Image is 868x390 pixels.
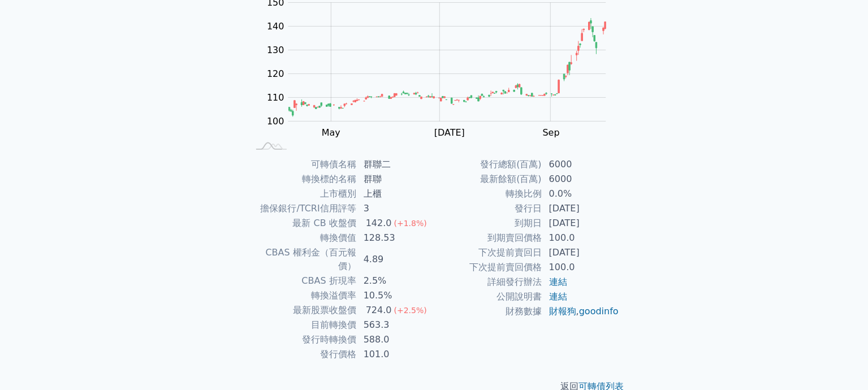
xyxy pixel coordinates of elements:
[542,157,620,172] td: 6000
[434,231,542,245] td: 到期賣回價格
[542,172,620,187] td: 6000
[434,289,542,304] td: 公開說明書
[249,274,357,288] td: CBAS 折現率
[249,216,357,231] td: 最新 CB 收盤價
[357,187,434,201] td: 上櫃
[811,336,868,390] div: 聊天小工具
[249,245,357,274] td: CBAS 權利金（百元報價）
[249,288,357,303] td: 轉換溢價率
[434,201,542,216] td: 發行日
[357,172,434,187] td: 群聯
[357,201,434,216] td: 3
[394,219,427,228] span: (+1.8%)
[394,306,427,315] span: (+2.5%)
[364,216,394,230] div: 142.0
[357,245,434,274] td: 4.89
[267,45,284,55] tspan: 130
[267,92,284,103] tspan: 110
[434,187,542,201] td: 轉換比例
[267,68,284,79] tspan: 120
[549,291,567,302] a: 連結
[364,304,394,317] div: 724.0
[434,157,542,172] td: 發行總額(百萬)
[249,201,357,216] td: 擔保銀行/TCRI信用評等
[357,347,434,362] td: 101.0
[322,127,340,138] tspan: May
[434,245,542,260] td: 下次提前賣回日
[542,304,620,319] td: ,
[249,332,357,347] td: 發行時轉換價
[434,127,465,138] tspan: [DATE]
[249,172,357,187] td: 轉換標的名稱
[249,347,357,362] td: 發行價格
[434,172,542,187] td: 最新餘額(百萬)
[542,231,620,245] td: 100.0
[249,318,357,332] td: 目前轉換價
[249,157,357,172] td: 可轉債名稱
[434,216,542,231] td: 到期日
[543,127,560,138] tspan: Sep
[434,304,542,319] td: 財務數據
[549,276,567,287] a: 連結
[811,336,868,390] iframe: Chat Widget
[542,260,620,275] td: 100.0
[542,187,620,201] td: 0.0%
[542,245,620,260] td: [DATE]
[249,187,357,201] td: 上市櫃別
[357,231,434,245] td: 128.53
[249,231,357,245] td: 轉換價值
[357,318,434,332] td: 563.3
[434,275,542,289] td: 詳細發行辦法
[267,21,284,32] tspan: 140
[357,288,434,303] td: 10.5%
[549,306,576,317] a: 財報狗
[357,274,434,288] td: 2.5%
[267,116,284,127] tspan: 100
[249,303,357,318] td: 最新股票收盤價
[542,201,620,216] td: [DATE]
[357,332,434,347] td: 588.0
[357,157,434,172] td: 群聯二
[579,306,619,317] a: goodinfo
[542,216,620,231] td: [DATE]
[434,260,542,275] td: 下次提前賣回價格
